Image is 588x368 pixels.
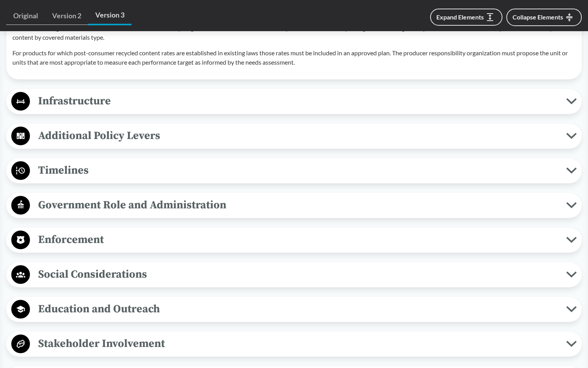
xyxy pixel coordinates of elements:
button: Timelines [9,161,579,181]
span: Infrastructure [30,92,566,110]
button: Stakeholder Involvement [9,334,579,354]
span: Social Considerations [30,266,566,283]
button: Collapse Elements [506,9,582,26]
span: Stakeholder Involvement [30,335,566,352]
button: Infrastructure [9,92,579,111]
button: Enforcement [9,230,579,250]
p: For products for which post-consumer recycled content rates are established in existing laws thos... [12,48,576,67]
a: Version 2 [45,7,88,25]
p: Performance targets must include reuse rates, return rates, recycling rates for materials deliver... [12,23,576,42]
span: Enforcement [30,231,566,248]
a: Original [6,7,45,25]
span: Government Role and Administration [30,196,566,214]
span: Timelines [30,162,566,179]
span: Additional Policy Levers [30,127,566,144]
button: Additional Policy Levers [9,126,579,146]
button: Expand Elements [430,9,502,26]
button: Government Role and Administration [9,195,579,215]
span: Education and Outreach [30,300,566,318]
a: Version 3 [88,6,131,25]
button: Social Considerations [9,265,579,285]
button: Education and Outreach [9,299,579,319]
